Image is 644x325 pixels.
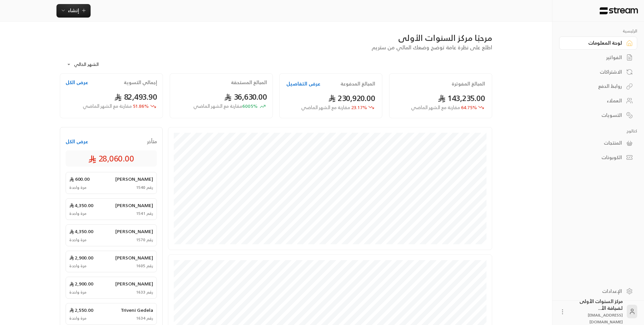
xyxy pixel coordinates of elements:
[88,153,134,164] span: 28,060.00
[115,280,153,287] span: [PERSON_NAME]
[559,128,637,134] p: كتالوج
[568,288,622,295] div: الإعدادات
[136,237,153,243] span: رقم 1570
[568,83,622,90] div: روابط الدفع
[63,56,114,73] div: الشهر الحالي
[568,140,622,146] div: المنتجات
[559,108,637,122] a: التسويات
[147,138,157,145] span: متأخر
[69,254,93,261] span: 2,900.00
[568,97,622,104] div: العملاء
[69,290,87,295] span: مرة واحدة
[136,263,153,269] span: رقم 1605
[599,7,639,15] img: Logo
[136,316,153,321] span: رقم 1634
[559,80,637,93] a: روابط الدفع
[559,136,637,150] a: المنتجات
[568,69,622,75] div: الاشتراكات
[559,36,637,50] a: لوحة المعلومات
[231,79,267,86] h2: المبالغ المستحقة
[452,80,485,87] h2: المبالغ المفوترة
[115,228,153,235] span: [PERSON_NAME]
[301,103,350,111] span: مقارنة مع الشهر الماضي
[568,40,622,46] div: لوحة المعلومات
[114,90,157,104] span: 82,493.90
[124,79,157,86] h2: إجمالي التسوية
[69,176,90,182] span: 600.00
[66,79,88,86] button: عرض الكل
[559,51,637,64] a: الفواتير
[372,43,492,52] span: اطلع على نظرة عامة توضح وضعك المالي من ستريم
[559,65,637,78] a: الاشتراكات
[224,90,267,104] span: 36,630.00
[56,4,91,18] button: إنشاء
[411,104,477,111] span: 64.75 %
[69,211,87,216] span: مرة واحدة
[69,185,87,190] span: مرة واحدة
[69,316,87,321] span: مرة واحدة
[193,103,258,110] span: 6005 %
[559,151,637,164] a: الكوبونات
[136,211,153,216] span: رقم 1541
[60,32,492,43] div: مرحبًا مركز السنوات الأولى
[68,6,79,15] span: إنشاء
[570,298,623,325] div: مركز السنوات الأولى لضيافة الأ...
[83,102,132,110] span: مقارنة مع الشهر الماضي
[69,228,93,235] span: 4,350.00
[69,307,93,314] span: 2,550.00
[69,263,87,269] span: مرة واحدة
[69,237,87,243] span: مرة واحدة
[115,254,153,261] span: [PERSON_NAME]
[559,94,637,107] a: العملاء
[559,284,637,298] a: الإعدادات
[121,307,153,314] span: Triveni Gedela
[69,202,93,209] span: 4,350.00
[136,185,153,190] span: رقم 1540
[115,202,153,209] span: [PERSON_NAME]
[83,103,149,110] span: 51.86 %
[568,154,622,161] div: الكوبونات
[115,176,153,182] span: [PERSON_NAME]
[66,138,88,145] button: عرض الكل
[301,104,367,111] span: 23.17 %
[193,102,242,110] span: مقارنة مع الشهر الماضي
[340,80,375,87] h2: المبالغ المدفوعة
[286,80,320,87] button: عرض التفاصيل
[559,28,637,34] p: الرئيسية
[69,280,93,287] span: 2,900.00
[568,112,622,119] div: التسويات
[438,91,485,105] span: 143,235.00
[568,54,622,61] div: الفواتير
[328,91,376,105] span: 230,920.00
[136,290,153,295] span: رقم 1633
[411,103,460,111] span: مقارنة مع الشهر الماضي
